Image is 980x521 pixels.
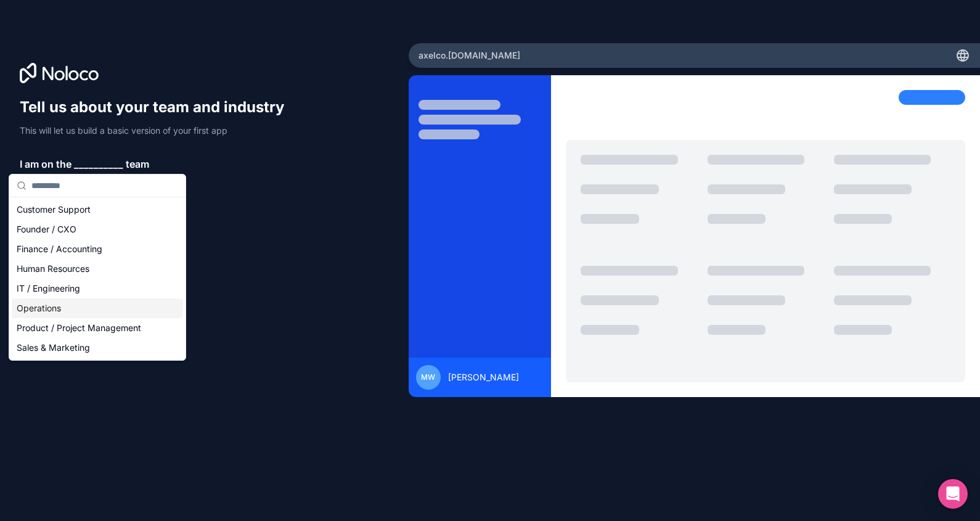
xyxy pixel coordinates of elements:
div: Finance / Accounting [12,239,183,259]
div: Operations [12,298,183,318]
span: MW [421,372,435,382]
div: Open Intercom Messenger [938,479,968,509]
div: Customer Support [12,200,183,219]
span: __________ [74,157,123,171]
div: Founder / CXO [12,219,183,239]
span: I am on the [20,157,71,171]
div: Suggestions [9,197,186,360]
div: Human Resources [12,259,183,279]
p: This will let us build a basic version of your first app [20,125,296,137]
div: IT / Engineering [12,279,183,298]
span: axelco .[DOMAIN_NAME] [419,49,520,62]
div: Product / Project Management [12,318,183,338]
span: [PERSON_NAME] [448,371,519,384]
div: Sales & Marketing [12,338,183,358]
span: team [126,157,149,171]
h1: Tell us about your team and industry [20,97,296,117]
